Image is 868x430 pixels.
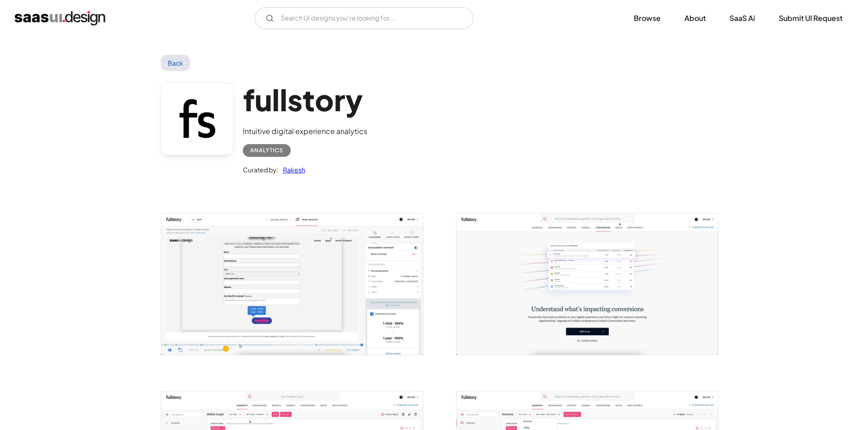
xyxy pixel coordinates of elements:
[250,145,283,156] div: Analytics
[161,213,423,355] a: open lightbox
[768,8,853,28] a: Submit UI Request
[457,213,718,355] img: 603783c87438a81e86817071_fullstory%20conversion.jpg
[673,8,717,28] a: About
[719,8,766,28] a: SaaS Ai
[161,55,190,71] a: Back
[278,164,305,175] a: Rakesh
[623,8,672,28] a: Browse
[161,213,423,355] img: 603783c8d7931610949cd7ba_fullstory%20click%20map.jpg
[243,126,367,137] div: Intuitive digital experience analytics
[457,213,718,355] a: open lightbox
[255,7,473,29] form: Email Form
[15,11,105,26] a: home
[243,82,367,117] h1: fullstory
[243,164,278,175] div: Curated by:
[255,7,473,29] input: Search UI designs you're looking for...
